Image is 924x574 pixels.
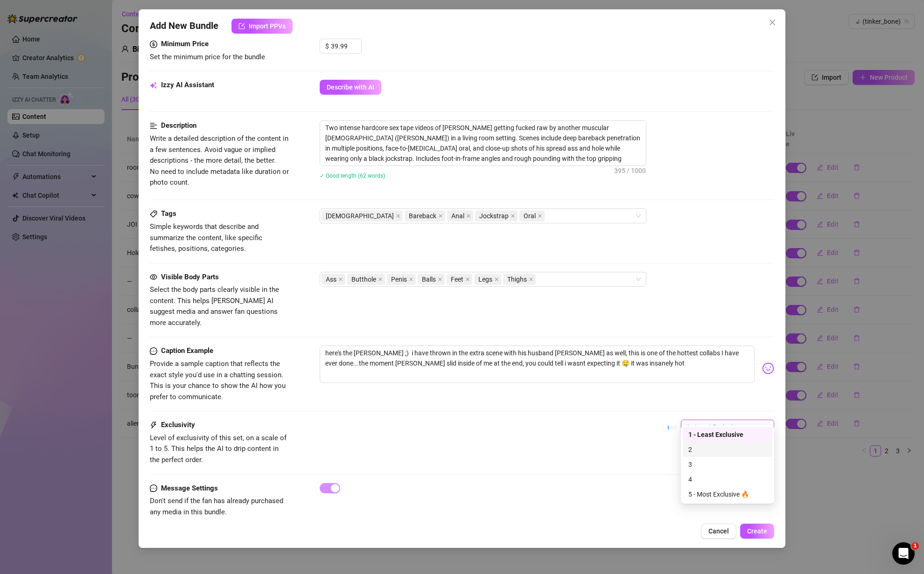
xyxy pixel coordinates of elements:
[447,274,472,285] span: Feet
[438,277,442,282] span: close
[708,527,729,535] span: Cancel
[150,420,157,431] span: thunderbolt
[161,484,218,492] strong: Message Settings
[418,274,445,285] span: Balls
[686,420,769,434] span: 1 - Least Exclusive
[161,421,195,429] strong: Exclusivity
[765,19,780,26] span: Close
[524,211,536,221] span: Oral
[451,211,464,221] span: Anal
[683,487,772,502] div: 5 - Most Exclusive 🔥
[688,429,767,440] div: 1 - Least Exclusive
[338,277,343,282] span: close
[683,442,772,457] div: 2
[150,134,289,187] span: Write a detailed description of the content in a few sentences. Avoid vague or implied descriptio...
[161,81,214,89] strong: Izzy AI Assistant
[391,274,407,284] span: Penis
[511,214,515,218] span: close
[161,40,209,48] strong: Minimum Price
[347,274,385,285] span: Butthole
[327,83,374,91] span: Describe with AI
[538,214,542,218] span: close
[150,19,218,34] span: Add New Bundle
[409,211,436,221] span: Bareback
[451,274,463,284] span: Feet
[740,524,774,539] button: Create
[150,483,157,494] span: message
[911,542,919,550] span: 1
[683,457,772,472] div: 3
[326,211,394,221] span: [DEMOGRAPHIC_DATA]
[378,277,383,282] span: close
[322,274,345,285] span: Ass
[150,53,265,61] span: Set the minimum price for the bundle
[762,362,774,374] img: svg%3e
[683,472,772,487] div: 4
[320,80,381,95] button: Describe with AI
[161,273,219,281] strong: Visible Body Parts
[529,277,533,282] span: close
[351,274,376,284] span: Butthole
[396,214,400,218] span: close
[769,19,776,26] span: close
[405,210,445,221] span: Bareback
[701,524,736,539] button: Cancel
[231,19,293,34] button: Import PPVs
[249,22,286,30] span: Import PPVs
[161,209,176,218] strong: Tags
[322,210,403,221] span: Gay
[161,121,196,130] strong: Description
[238,23,245,29] span: import
[494,277,499,282] span: close
[150,273,157,281] span: eye
[519,210,545,221] span: Oral
[150,434,287,464] span: Level of exclusivity of this set, on a scale of 1 to 5. This helps the AI to drip content in the ...
[150,497,283,516] span: Don't send if the fan has already purchased any media in this bundle.
[161,346,213,355] strong: Caption Example
[475,210,518,221] span: Jockstrap
[466,214,471,218] span: close
[688,474,767,484] div: 4
[465,277,470,282] span: close
[150,210,157,218] span: tag
[507,274,527,284] span: Thighs
[688,444,767,455] div: 2
[150,285,279,327] span: Select the body parts clearly visible in the content. This helps [PERSON_NAME] AI suggest media a...
[688,489,767,499] div: 5 - Most Exclusive 🔥
[503,274,536,285] span: Thighs
[474,274,501,285] span: Legs
[320,346,755,383] textarea: here's the [PERSON_NAME] ;) i have thrown in the extra scene with his husband [PERSON_NAME] as we...
[387,274,416,285] span: Penis
[150,222,262,253] span: Simple keywords that describe and summarize the content, like specific fetishes, positions, categ...
[747,527,767,535] span: Create
[150,39,157,50] span: dollar
[422,274,436,284] span: Balls
[438,214,443,218] span: close
[409,277,413,282] span: close
[447,210,473,221] span: Anal
[320,121,646,166] textarea: Two intense hardcore sex tape videos of [PERSON_NAME] getting fucked raw by another muscular [DEM...
[150,360,286,401] span: Provide a sample caption that reflects the exact style you'd use in a chatting session. This is y...
[320,173,385,179] span: ✓ Good length (62 words)
[683,427,772,442] div: 1 - Least Exclusive
[478,274,492,284] span: Legs
[688,459,767,470] div: 3
[150,120,157,131] span: align-left
[765,15,780,30] button: Close
[479,211,509,221] span: Jockstrap
[892,542,915,565] iframe: Intercom live chat
[326,274,336,284] span: Ass
[150,346,157,357] span: message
